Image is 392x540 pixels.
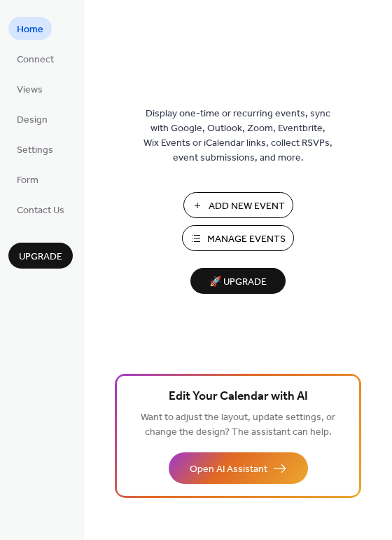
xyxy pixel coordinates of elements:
[182,225,294,251] button: Manage Events
[8,168,47,191] a: Form
[8,47,62,70] a: Connect
[207,232,286,247] span: Manage Events
[19,250,62,264] span: Upgrade
[17,143,53,158] span: Settings
[8,137,62,161] a: Settings
[8,77,51,100] a: Views
[141,408,335,442] span: Want to adjust the layout, update settings, or change the design? The assistant can help.
[17,53,54,67] span: Connect
[17,173,38,188] span: Form
[209,199,285,214] span: Add New Event
[169,452,308,484] button: Open AI Assistant
[190,268,286,294] button: 🚀 Upgrade
[17,83,43,97] span: Views
[199,273,277,292] span: 🚀 Upgrade
[8,198,73,221] a: Contact Us
[190,462,267,477] span: Open AI Assistant
[183,192,293,218] button: Add New Event
[169,387,308,407] span: Edit Your Calendar with AI
[8,107,56,130] a: Design
[17,203,64,218] span: Contact Us
[143,107,332,166] span: Display one-time or recurring events, sync with Google, Outlook, Zoom, Eventbrite, Wix Events or ...
[17,113,48,128] span: Design
[17,22,43,37] span: Home
[8,17,52,40] a: Home
[8,243,73,269] button: Upgrade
